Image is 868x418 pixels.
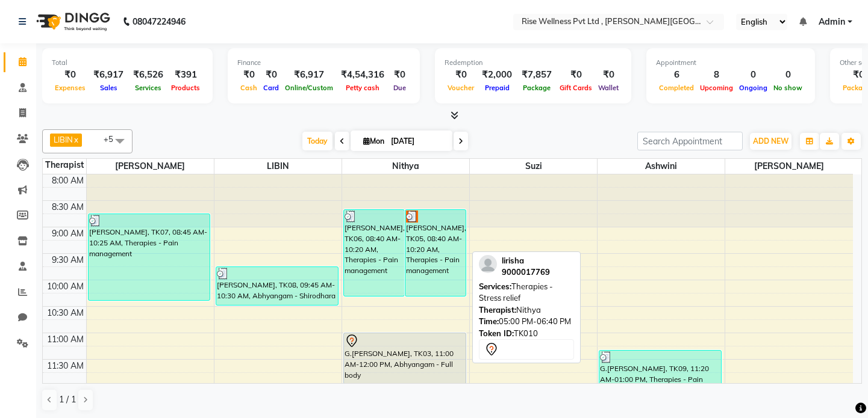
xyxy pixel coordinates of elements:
div: TK010 [479,328,574,340]
div: 10:30 AM [45,307,86,319]
span: Sales [97,84,120,92]
span: Completed [656,84,697,92]
div: 9:30 AM [49,254,86,266]
div: 9:00 AM [49,227,86,240]
span: Products [168,84,203,92]
span: ADD NEW [753,137,788,146]
span: LIBIN [54,135,73,144]
div: ₹7,857 [517,68,557,82]
div: Finance [237,58,410,68]
div: ₹4,54,316 [336,68,389,82]
div: [PERSON_NAME], TK05, 08:40 AM-10:20 AM, Therapies - Pain management [405,210,466,296]
div: ₹0 [52,68,89,82]
span: Wallet [595,84,622,92]
input: Search Appointment [637,132,743,150]
span: Upcoming [697,84,736,92]
span: Voucher [445,84,477,92]
span: Prepaid [482,84,513,92]
span: 1 / 1 [59,393,76,406]
span: Card [260,84,282,92]
div: 11:00 AM [45,333,86,346]
div: [PERSON_NAME], TK07, 08:45 AM-10:25 AM, Therapies - Pain management [89,214,210,300]
span: Time: [479,316,499,326]
div: ₹6,526 [128,68,168,82]
div: 8:00 AM [49,174,86,187]
span: Services: [479,281,511,291]
span: +5 [104,134,122,144]
div: Therapist [43,159,86,171]
div: ₹391 [168,68,203,82]
div: 8:30 AM [49,201,86,214]
span: Mon [360,137,387,146]
span: Ashwini [598,159,725,174]
div: 0 [736,68,770,82]
div: 9000017769 [502,266,550,278]
span: lirisha [502,256,524,265]
div: Total [52,58,203,68]
span: [PERSON_NAME] [725,159,853,174]
div: Redemption [445,58,622,68]
span: nithya [342,159,469,174]
span: Therapies - Stress relief [479,281,553,303]
span: Services [132,84,164,92]
span: Expenses [52,84,89,92]
span: Package [520,84,554,92]
div: ₹0 [595,68,622,82]
div: ₹0 [260,68,282,82]
div: ₹0 [389,68,410,82]
span: No show [770,84,805,92]
span: Gift Cards [557,84,595,92]
div: ₹0 [557,68,595,82]
div: ₹0 [445,68,477,82]
a: x [73,135,78,144]
span: Today [302,132,333,150]
img: logo [31,5,113,38]
span: Token ID: [479,328,514,338]
div: Nithya [479,304,574,316]
div: 11:30 AM [45,360,86,372]
span: suzi [470,159,597,174]
div: 8 [697,68,736,82]
span: Cash [237,84,260,92]
div: 0 [770,68,805,82]
span: Admin [819,16,845,28]
div: Appointment [656,58,805,68]
div: ₹6,917 [89,68,128,82]
span: [PERSON_NAME] [87,159,214,174]
span: Petty cash [343,84,382,92]
span: Due [390,84,409,92]
span: Online/Custom [282,84,336,92]
div: 10:00 AM [45,280,86,293]
div: 05:00 PM-06:40 PM [479,316,574,328]
span: Therapist: [479,305,516,315]
input: 2025-09-01 [387,132,448,150]
img: profile [479,255,497,273]
div: [PERSON_NAME], TK08, 09:45 AM-10:30 AM, Abhyangam - Shirodhara [216,267,338,305]
button: ADD NEW [750,133,792,150]
div: ₹0 [237,68,260,82]
div: G.[PERSON_NAME], TK03, 11:00 AM-12:00 PM, Abhyangam - Full body [344,333,466,384]
div: [PERSON_NAME], TK06, 08:40 AM-10:20 AM, Therapies - Pain management [344,210,404,296]
div: ₹6,917 [282,68,336,82]
div: ₹2,000 [477,68,517,82]
b: 08047224946 [133,5,186,38]
span: LIBIN [214,159,342,174]
div: 6 [656,68,697,82]
span: Ongoing [736,84,770,92]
